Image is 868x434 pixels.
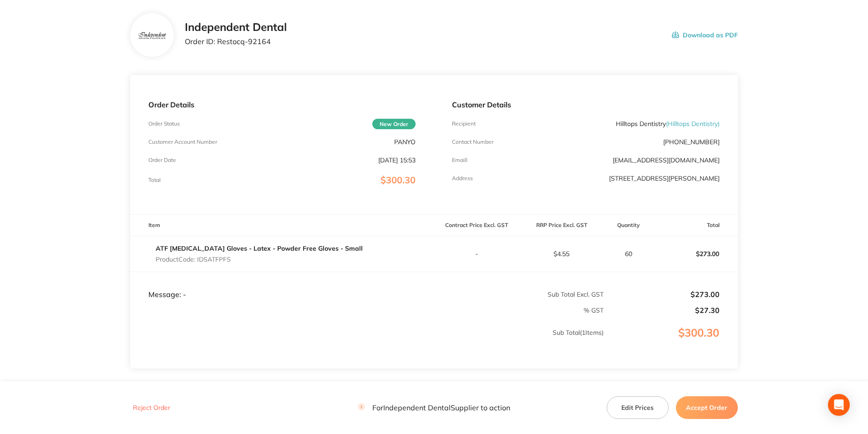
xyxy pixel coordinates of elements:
[434,291,604,298] p: Sub Total Excl. GST
[672,21,738,49] button: Download as PDF
[156,256,363,263] p: Product Code: IDSATFPFS
[372,119,416,129] span: New Order
[607,396,669,419] button: Edit Prices
[137,31,167,40] img: bzV5Y2k1dA
[653,215,738,236] th: Total
[131,329,604,354] p: Sub Total ( 1 Items)
[676,396,738,419] button: Accept Order
[378,156,416,164] p: [DATE] 15:53
[604,306,720,314] p: $27.30
[185,37,287,45] p: Order ID: Restocq- 92164
[828,394,850,416] div: Open Intercom Messenger
[452,175,473,182] p: Address
[148,177,161,183] p: Total
[131,307,604,314] p: % GST
[653,243,737,265] p: $273.00
[381,174,416,186] span: $300.30
[148,101,416,109] p: Order Details
[666,120,720,128] span: ( Hilltops Dentistry )
[148,121,180,127] p: Order Status
[452,121,476,127] p: Recipient
[663,138,720,146] p: [PHONE_NUMBER]
[604,250,652,257] p: 60
[452,157,467,163] p: Emaill
[616,120,720,127] p: Hilltops Dentistry
[604,215,653,236] th: Quantity
[434,215,519,236] th: Contract Price Excl. GST
[394,138,416,146] p: PANYO
[148,139,217,145] p: Customer Account Number
[604,290,720,298] p: $273.00
[434,250,518,257] p: -
[452,101,719,109] p: Customer Details
[130,215,434,236] th: Item
[185,21,287,34] h2: Independent Dental
[519,215,604,236] th: RRP Price Excl. GST
[452,139,493,145] p: Contact Number
[604,327,737,358] p: $300.30
[358,404,510,412] p: For Independent Dental Supplier to action
[130,272,434,299] td: Message: -
[519,250,604,257] p: $4.55
[609,175,720,182] p: [STREET_ADDRESS][PERSON_NAME]
[130,404,173,412] button: Reject Order
[156,244,363,252] a: ATF [MEDICAL_DATA] Gloves - Latex - Powder Free Gloves - Small
[148,157,176,163] p: Order Date
[613,156,720,164] a: [EMAIL_ADDRESS][DOMAIN_NAME]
